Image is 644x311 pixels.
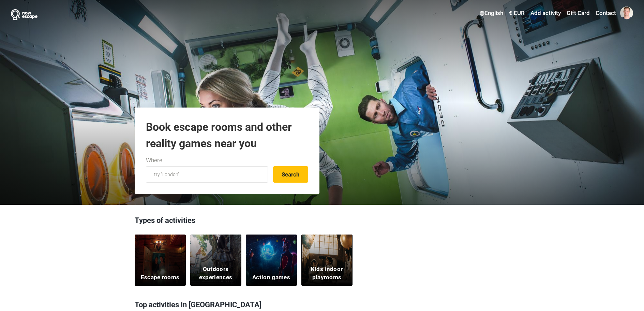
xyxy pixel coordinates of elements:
img: English [480,11,484,16]
img: Nowescape logo [11,9,38,20]
label: Where [146,156,162,165]
input: try “London” [146,166,268,183]
a: English [478,7,505,19]
h3: Types of activities [135,215,510,229]
h5: Outdoors experiences [194,265,237,282]
h5: Kids indoor playrooms [305,265,348,282]
h5: Escape rooms [141,273,180,282]
a: Kids indoor playrooms [301,235,353,286]
a: Contact [594,7,618,19]
h1: Book escape rooms and other reality games near you [146,119,308,152]
a: Action games [246,235,297,286]
a: Gift Card [565,7,591,19]
h5: Action games [252,273,290,282]
a: Escape rooms [135,235,186,286]
button: Search [273,166,308,183]
a: Add activity [529,7,563,19]
a: Outdoors experiences [190,235,241,286]
a: € EUR [507,7,526,19]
